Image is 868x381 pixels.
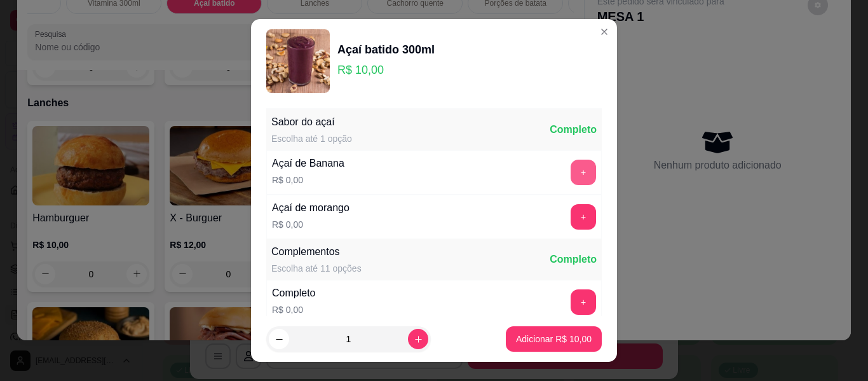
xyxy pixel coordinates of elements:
div: Açaí batido 300ml [337,41,435,59]
img: product-image [266,29,330,93]
button: increase-product-quantity [408,329,428,349]
p: R$ 10,00 [337,61,435,79]
p: R$ 0,00 [272,218,349,231]
div: Escolha até 1 opção [271,132,352,145]
button: Adicionar R$ 10,00 [506,326,602,352]
div: Açaí de Banana [272,156,344,171]
p: Adicionar R$ 10,00 [516,333,592,345]
div: Sabor do açaí [271,114,352,130]
div: Escolha até 11 opções [271,262,362,275]
button: add [571,289,596,315]
p: R$ 0,00 [272,303,315,316]
button: decrease-product-quantity [269,329,289,349]
div: Completo [272,286,315,301]
button: Close [594,22,614,42]
div: Açaí de morango [272,200,349,216]
button: add [571,204,596,230]
p: R$ 0,00 [272,174,344,186]
div: Completo [550,122,597,137]
div: Completo [550,252,597,267]
button: add [571,160,596,185]
div: Complementos [271,244,362,260]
